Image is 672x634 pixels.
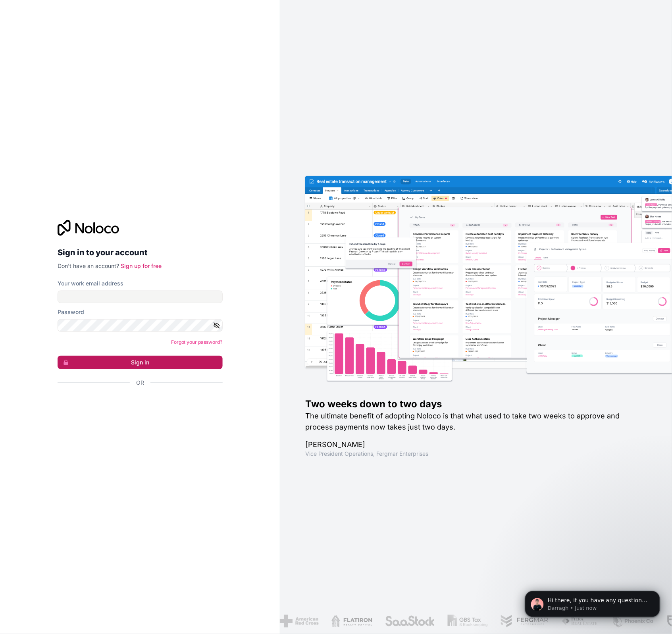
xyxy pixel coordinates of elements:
input: Password [58,319,223,332]
h1: [PERSON_NAME] [305,439,647,450]
img: /assets/american-red-cross-BAupjrZR.png [279,615,318,628]
img: /assets/fergmar-CudnrXN5.png [500,615,549,628]
h2: Sign in to your account [58,245,223,260]
img: /assets/flatiron-C8eUkumj.png [331,615,372,628]
a: Forgot your password? [171,339,223,345]
img: /assets/gbstax-C-GtDUiK.png [447,615,488,628]
h1: Vice President Operations , Fergmar Enterprises [305,450,647,458]
img: /assets/saastock-C6Zbiodz.png [385,615,435,628]
input: Email address [58,291,223,303]
label: Password [58,308,84,316]
iframe: Sign in with Google Button [54,395,220,413]
iframe: Intercom notifications message [513,574,672,630]
button: Sign in [58,356,223,369]
span: Don't have an account? [58,262,119,269]
span: Or [136,379,144,387]
a: Sign up for free [121,262,162,269]
h1: Two weeks down to two days [305,398,647,410]
h2: The ultimate benefit of adopting Noloco is that what used to take two weeks to approve and proces... [305,410,647,433]
label: Your work email address [58,279,123,287]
